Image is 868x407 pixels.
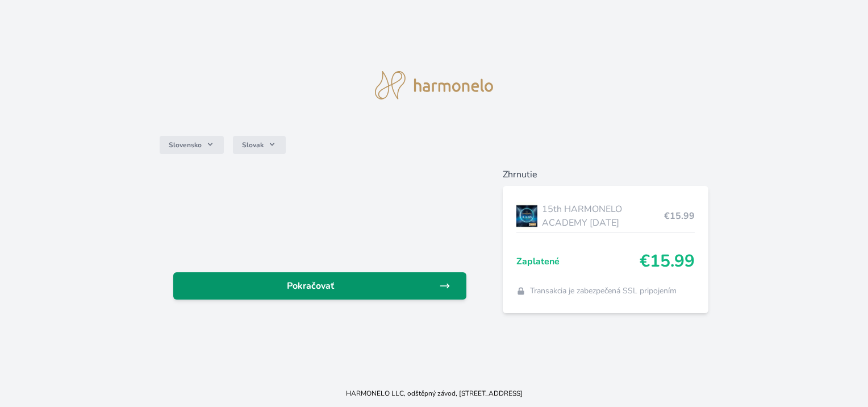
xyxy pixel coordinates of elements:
[242,140,264,149] span: Slovak
[516,202,538,230] img: AKADEMIE_2025_virtual_1080x1080_ticket-lo.jpg
[530,285,677,297] span: Transakcia je zabezpečená SSL pripojením
[233,136,286,154] button: Slovak
[664,209,695,223] span: €15.99
[542,202,663,230] span: 15th HARMONELO ACADEMY [DATE]
[182,279,439,293] span: Pokračovať
[169,140,202,149] span: Slovensko
[503,168,708,181] h6: Zhrnutie
[516,255,640,268] span: Zaplatené
[160,136,224,154] button: Slovensko
[173,272,466,300] a: Pokračovať
[375,71,493,99] img: logo.svg
[640,251,695,272] span: €15.99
